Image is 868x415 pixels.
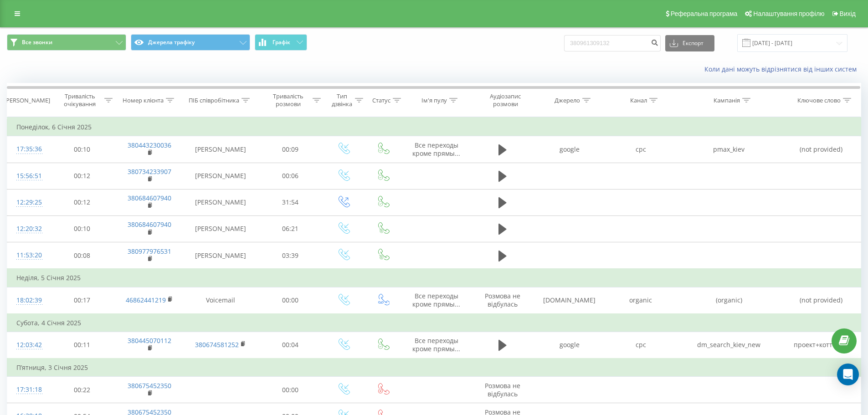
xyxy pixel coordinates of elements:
div: Тип дзвінка [331,92,353,108]
a: 380675452350 [128,381,171,390]
div: 17:31:18 [16,381,40,399]
span: Розмова не відбулась [485,381,520,398]
td: [PERSON_NAME] [184,163,257,189]
div: Ключове слово [797,97,841,104]
td: 06:21 [257,215,324,242]
td: 00:12 [49,189,115,215]
td: 00:08 [49,242,115,269]
button: Експорт [665,35,714,51]
div: Open Intercom Messenger [837,364,859,385]
span: Графік [272,39,290,46]
span: Вихід [840,10,856,17]
button: Графік [255,34,307,51]
div: Тривалість очікування [57,92,103,108]
span: Все переходы кроме прямы... [412,336,460,353]
td: 00:00 [257,377,324,403]
td: 00:10 [49,136,115,163]
div: Аудіозапис розмови [479,92,532,108]
td: 00:12 [49,163,115,189]
a: 380734233907 [128,167,171,176]
td: (not provided) [781,287,861,314]
div: 12:03:42 [16,336,40,354]
div: Номер клієнта [123,97,164,104]
td: [PERSON_NAME] [184,242,257,269]
td: 00:17 [49,287,115,314]
a: Коли дані можуть відрізнятися вiд інших систем [704,65,861,73]
td: (not provided) [781,136,861,163]
div: [PERSON_NAME] [4,97,50,104]
td: 00:22 [49,377,115,403]
td: проект+коттеджа [781,332,861,359]
div: Тривалість розмови [266,92,311,108]
span: Розмова не відбулась [485,292,520,308]
td: [PERSON_NAME] [184,136,257,163]
span: Все переходы кроме прямы... [412,292,460,308]
div: Джерело [555,97,580,104]
button: Все звонки [7,34,126,51]
span: Налаштування профілю [753,10,824,17]
td: 31:54 [257,189,324,215]
td: Субота, 4 Січня 2025 [7,314,861,332]
div: 17:35:36 [16,140,40,158]
button: Джерела трафіку [131,34,250,51]
td: 00:11 [49,332,115,359]
td: google [534,136,605,163]
td: [PERSON_NAME] [184,189,257,215]
div: Канал [630,97,647,104]
div: Ім'я пулу [421,97,447,104]
td: Voicemail [184,287,257,314]
td: pmax_kiev [676,136,781,163]
td: 00:09 [257,136,324,163]
span: Все звонки [22,39,52,46]
a: 380684607940 [128,220,171,229]
a: 380443230036 [128,141,171,149]
input: Пошук за номером [564,35,661,51]
td: 03:39 [257,242,324,269]
a: 380977976531 [128,247,171,256]
td: organic [605,287,676,314]
div: 12:20:32 [16,220,40,238]
a: 380684607940 [128,194,171,202]
td: 00:06 [257,163,324,189]
td: cpc [605,332,676,359]
td: 00:10 [49,215,115,242]
a: 46862441219 [126,296,166,304]
a: 380674581252 [195,340,239,349]
td: (organic) [676,287,781,314]
div: ПІБ співробітника [189,97,239,104]
td: cpc [605,136,676,163]
div: 15:56:51 [16,167,40,185]
td: П’ятниця, 3 Січня 2025 [7,359,861,377]
span: Реферальна програма [671,10,738,17]
div: 18:02:39 [16,292,40,309]
div: 11:53:20 [16,246,40,264]
td: dm_search_kiev_new [676,332,781,359]
div: Кампанія [714,97,740,104]
div: Статус [372,97,390,104]
td: Понеділок, 6 Січня 2025 [7,118,861,136]
td: 00:00 [257,287,324,314]
td: google [534,332,605,359]
td: 00:04 [257,332,324,359]
span: Все переходы кроме прямы... [412,141,460,158]
td: [PERSON_NAME] [184,215,257,242]
a: 380445070112 [128,336,171,345]
td: [DOMAIN_NAME] [534,287,605,314]
div: 12:29:25 [16,194,40,211]
td: Неділя, 5 Січня 2025 [7,269,861,287]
